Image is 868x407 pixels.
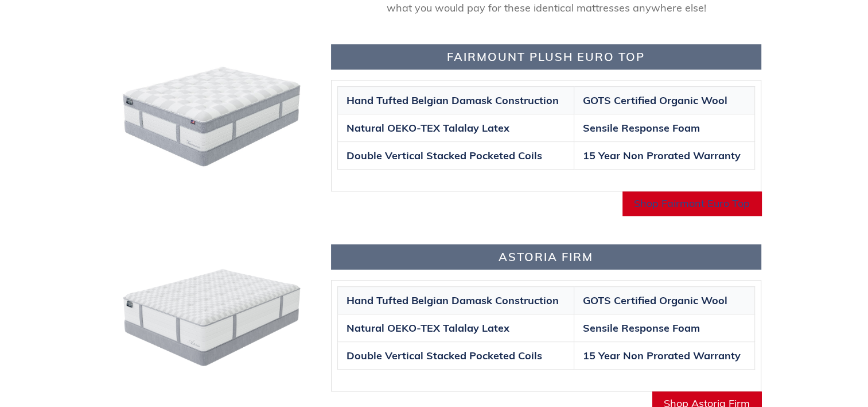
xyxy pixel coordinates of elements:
span: Hand Tufted Belgian Damask Construction [347,293,559,308]
img: pf-a0162201--FAIRMONTmattress-.jpg [107,44,314,182]
span: 15 Year Non Prorated Warranty [583,348,741,363]
span: Hand Tufted Belgian Damask Construction [347,93,559,108]
span: GOTS Certified Organic Wool [583,293,727,308]
span: Sensile Response Foam [583,120,700,136]
span: Astoria Firm [499,249,593,264]
span: GOTS Certified Organic Wool [583,93,727,108]
span: Sensile Response Foam [583,320,700,336]
span: Natural OEKO-TEX Talalay Latex [347,120,509,136]
span: Double Vertical Stacked Pocketed Coils [347,348,542,363]
span: Fairmount Plush Euro Top [447,49,645,64]
a: Shop Fairmont Euro Top [622,191,761,216]
span: Double Vertical Stacked Pocketed Coils [347,148,542,163]
span: 15 Year Non Prorated Warranty [583,148,741,163]
img: pf-f09a630e--ASTORIAmattress201119.jpg [107,244,314,382]
span: Shop Fairmont Euro Top [634,197,750,210]
span: Natural OEKO-TEX Talalay Latex [347,320,509,336]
